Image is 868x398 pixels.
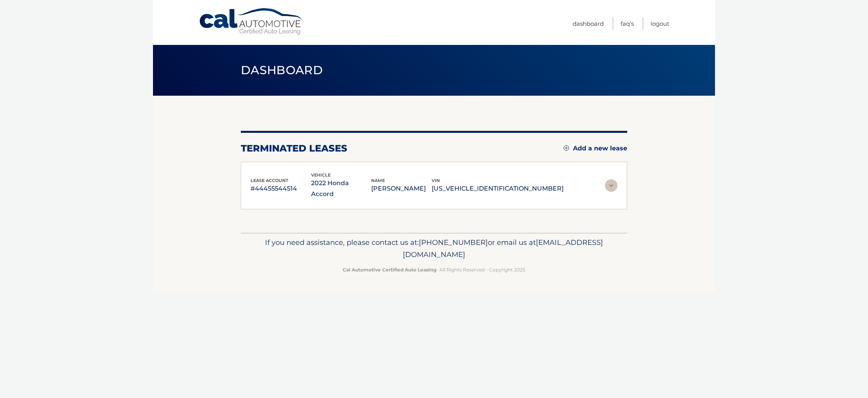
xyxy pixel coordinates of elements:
[564,145,569,151] img: add.svg
[343,267,436,273] strong: Cal Automotive Certified Auto Leasing
[371,183,432,194] p: [PERSON_NAME]
[564,145,627,152] a: Add a new lease
[241,143,347,154] h2: terminated leases
[311,178,372,200] p: 2022 Honda Accord
[605,179,617,192] img: accordion-rest.svg
[419,238,488,247] span: [PHONE_NUMBER]
[371,178,385,183] span: name
[651,17,669,30] a: Logout
[432,178,440,183] span: vin
[621,17,634,30] a: FAQ's
[251,178,288,183] span: lease account
[432,183,564,194] p: [US_VEHICLE_IDENTIFICATION_NUMBER]
[246,236,622,261] p: If you need assistance, please contact us at: or email us at
[246,266,622,274] p: - All Rights Reserved - Copyright 2025
[199,8,304,36] a: Cal Automotive
[241,63,323,77] span: Dashboard
[251,183,311,194] p: #44455544514
[573,17,604,30] a: Dashboard
[311,172,331,178] span: vehicle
